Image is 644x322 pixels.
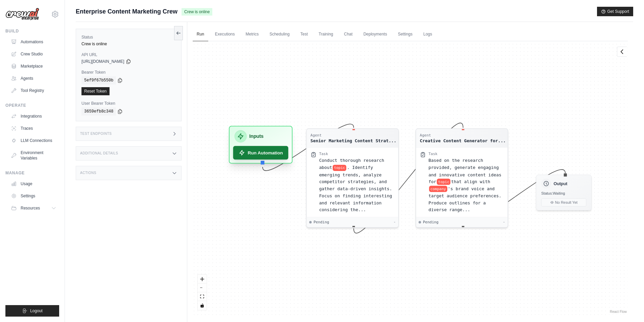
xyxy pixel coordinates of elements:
div: AgentCreative Content Generator for...TaskBased on the research provided, generate engaging and i... [415,128,508,228]
span: Logout [30,308,43,314]
a: Reset Token [81,87,110,95]
button: Resources [8,203,59,214]
div: Operate [5,103,59,108]
h3: Inputs [249,133,263,140]
a: Marketplace [8,61,59,72]
button: fit view [198,292,207,301]
a: Chat [340,27,357,42]
a: Test [296,27,312,42]
span: . Identify emerging trends, analyze competitor strategies, and gather data-driven insights. Focus... [319,165,392,212]
code: 5ef9f67b550b [81,76,116,84]
span: Pending [313,220,329,225]
a: Automations [8,36,59,47]
label: User Bearer Token [81,101,176,106]
button: Logout [5,305,59,317]
label: Status [81,34,176,40]
a: Environment Variables [8,147,59,164]
button: toggle interactivity [198,301,207,310]
span: Resources [21,205,40,211]
div: Agent [420,133,506,138]
button: Run Automation [233,146,288,159]
a: Crew Studio [8,49,59,59]
a: Run [193,27,208,42]
div: Conduct thorough research about {topic}. Identify emerging trends, analyze competitor strategies,... [319,157,395,213]
button: zoom in [198,275,207,283]
a: Traces [8,123,59,134]
g: Edge from inputsNode to 2d0a119f25c424674afe918231e5d88d [263,124,354,171]
div: Senior Marketing Content Strategist at {company} [310,138,396,144]
div: OutputStatus:WaitingNo Result Yet [536,175,592,210]
button: No Result Yet [541,198,586,206]
div: Task [428,151,437,156]
iframe: Chat Widget [610,290,644,322]
a: Agents [8,73,59,84]
h3: Actions [80,171,96,175]
button: zoom out [198,283,207,292]
img: Logo [5,8,39,21]
h3: Additional Details [80,151,118,155]
div: Agent [310,133,396,138]
a: LLM Connections [8,135,59,146]
span: [URL][DOMAIN_NAME] [81,59,124,64]
g: Edge from 2d0a119f25c424674afe918231e5d88d to 5164f2e63b73d9f206622aa7a2d5fdd6 [354,123,463,233]
a: React Flow attribution [610,310,627,314]
a: Metrics [242,27,263,42]
span: Pending [423,220,438,225]
span: Based on the research provided, generate engaging and innovative content ideas for [428,158,501,184]
h3: Test Endpoints [80,132,112,136]
span: topic [333,165,346,171]
div: Build [5,28,59,34]
label: Bearer Token [81,70,176,75]
a: Settings [8,191,59,201]
span: Status: Waiting [541,191,565,196]
a: Usage [8,178,59,189]
button: Get Support [597,7,633,16]
span: Crew is online [182,8,212,16]
a: Training [315,27,337,42]
a: Scheduling [265,27,293,42]
h3: Output [553,180,567,187]
span: that align with [451,179,490,184]
div: InputsRun Automation [229,128,293,166]
span: Conduct thorough research about [319,158,384,170]
div: Crew is online [81,41,176,47]
div: AgentSenior Marketing Content Strat...TaskConduct thorough research abouttopic. Identify emerging... [306,128,399,228]
div: Creative Content Generator for {company} [420,138,506,144]
span: topic [437,179,450,185]
label: API URL [81,52,176,57]
div: React Flow controls [198,275,207,310]
div: Based on the research provided, generate engaging and innovative content ideas for {topic} that a... [428,157,504,213]
div: Task [319,151,328,156]
div: - [503,220,505,225]
span: Enterprise Content Marketing Crew [76,7,177,16]
a: Settings [394,27,416,42]
span: company [429,186,447,192]
code: 3659efb8c348 [81,107,116,116]
a: Executions [211,27,239,42]
a: Deployments [359,27,391,42]
g: Edge from 5164f2e63b73d9f206622aa7a2d5fdd6 to outputNode [463,170,566,225]
a: Integrations [8,111,59,122]
div: - [393,220,396,225]
div: Manage [5,170,59,176]
a: Logs [419,27,436,42]
span: 's brand voice and target audience preferences. Produce outlines for a diverse range... [428,186,501,212]
a: Tool Registry [8,85,59,96]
